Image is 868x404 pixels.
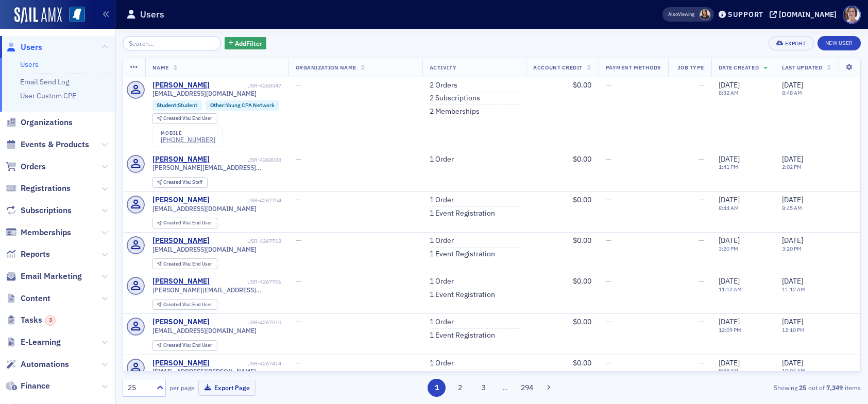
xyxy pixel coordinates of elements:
[518,379,536,397] button: 294
[152,155,210,164] div: [PERSON_NAME]
[296,80,301,90] span: —
[21,117,73,128] span: Organizations
[782,80,803,90] span: [DATE]
[152,367,281,375] span: [EMAIL_ADDRESS][PERSON_NAME][DOMAIN_NAME]
[699,358,704,367] span: —
[785,41,806,46] div: Export
[152,90,257,97] span: [EMAIL_ADDRESS][DOMAIN_NAME]
[21,359,69,370] span: Automations
[430,277,454,286] a: 1 Order
[668,11,694,18] span: Viewing
[728,10,763,19] div: Support
[573,80,591,90] span: $0.00
[21,271,82,282] span: Email Marketing
[606,276,611,286] span: —
[533,64,582,71] span: Account Credit
[6,380,50,392] a: Finance
[6,161,46,172] a: Orders
[152,318,210,327] a: [PERSON_NAME]
[225,37,267,50] button: AddFilter
[163,302,212,308] div: End User
[152,258,217,269] div: Created Via: End User
[606,358,611,367] span: —
[140,8,164,21] h1: Users
[163,342,192,348] span: Created Via :
[163,219,192,226] span: Created Via :
[782,367,805,374] time: 10:04 AM
[163,116,212,121] div: End User
[843,6,861,24] span: Profile
[430,94,480,103] a: 2 Subscriptions
[825,383,845,392] strong: 7,349
[782,204,802,212] time: 8:45 AM
[161,130,215,136] div: mobile
[163,180,202,185] div: Staff
[152,300,217,310] div: Created Via: End User
[797,383,808,392] strong: 25
[430,290,495,300] a: 1 Event Registration
[6,183,71,194] a: Registrations
[152,236,210,245] div: [PERSON_NAME]
[719,204,739,212] time: 8:44 AM
[573,276,591,286] span: $0.00
[719,358,740,367] span: [DATE]
[699,195,704,204] span: —
[211,82,281,89] div: USR-4268347
[21,293,50,304] span: Content
[163,301,192,308] span: Created Via :
[622,383,861,392] div: Showing out of items
[782,286,805,293] time: 11:12 AM
[152,205,257,213] span: [EMAIL_ADDRESS][DOMAIN_NAME]
[428,379,446,397] button: 1
[573,195,591,204] span: $0.00
[211,156,281,163] div: USR-4268038
[69,7,85,23] img: SailAMX
[719,245,738,252] time: 3:20 PM
[6,293,50,304] a: Content
[719,367,739,374] time: 9:58 AM
[6,42,42,53] a: Users
[430,236,454,245] a: 1 Order
[21,337,61,348] span: E-Learning
[782,89,802,96] time: 8:48 AM
[719,89,739,96] time: 8:32 AM
[20,91,76,100] a: User Custom CPE
[719,286,742,293] time: 11:12 AM
[782,163,802,170] time: 2:02 PM
[668,11,678,17] div: Also
[782,195,803,204] span: [DATE]
[45,315,56,326] div: 3
[21,42,42,53] span: Users
[152,113,217,124] div: Created Via: End User
[296,276,301,286] span: —
[210,101,226,109] span: Other :
[782,154,803,164] span: [DATE]
[211,278,281,285] div: USR-4267706
[6,271,82,282] a: Email Marketing
[430,81,457,90] a: 2 Orders
[430,331,495,340] a: 1 Event Registration
[152,196,210,205] a: [PERSON_NAME]
[235,39,262,48] span: Add Filter
[211,360,281,367] div: USR-4267414
[211,319,281,326] div: USR-4267510
[606,154,611,164] span: —
[699,80,704,90] span: —
[451,379,469,397] button: 2
[606,80,611,90] span: —
[700,9,710,20] span: Noma Burge
[152,277,210,286] a: [PERSON_NAME]
[206,100,279,111] div: Other:
[782,317,803,326] span: [DATE]
[769,36,813,50] button: Export
[699,236,704,245] span: —
[21,183,71,194] span: Registrations
[430,359,454,368] a: 1 Order
[21,380,50,392] span: Finance
[21,314,56,326] span: Tasks
[157,102,197,109] a: Student:Student
[6,337,61,348] a: E-Learning
[161,136,215,144] div: [PHONE_NUMBER]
